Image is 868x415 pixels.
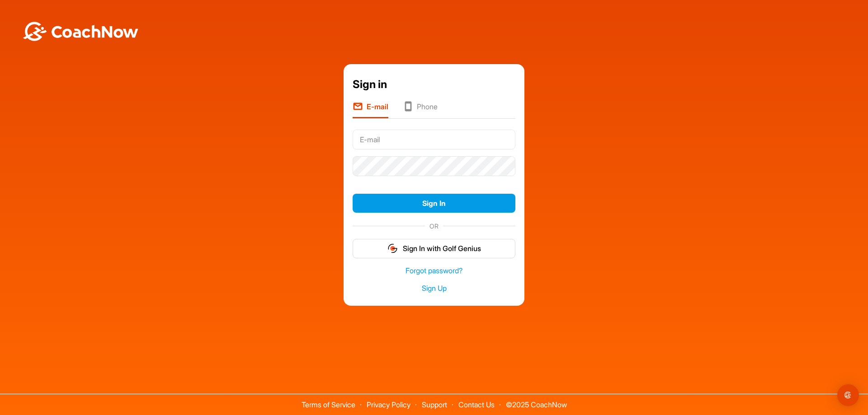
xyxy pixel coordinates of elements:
[353,194,515,213] button: Sign In
[353,76,515,93] div: Sign in
[367,400,410,409] a: Privacy Policy
[387,243,398,254] img: gg_logo
[501,394,571,408] span: © 2025 CoachNow
[353,239,515,258] button: Sign In with Golf Genius
[353,130,515,149] input: E-mail
[837,384,859,406] div: Open Intercom Messenger
[353,101,388,118] li: E-mail
[302,400,355,409] a: Terms of Service
[458,400,495,409] a: Contact Us
[353,283,515,294] a: Sign Up
[403,101,438,118] li: Phone
[425,221,443,231] span: OR
[353,266,515,276] a: Forgot password?
[422,400,447,409] a: Support
[22,22,139,41] img: BwLJSsUCoWCh5upNqxVrqldRgqLPVwmV24tXu5FoVAoFEpwwqQ3VIfuoInZCoVCoTD4vwADAC3ZFMkVEQFDAAAAAElFTkSuQmCC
